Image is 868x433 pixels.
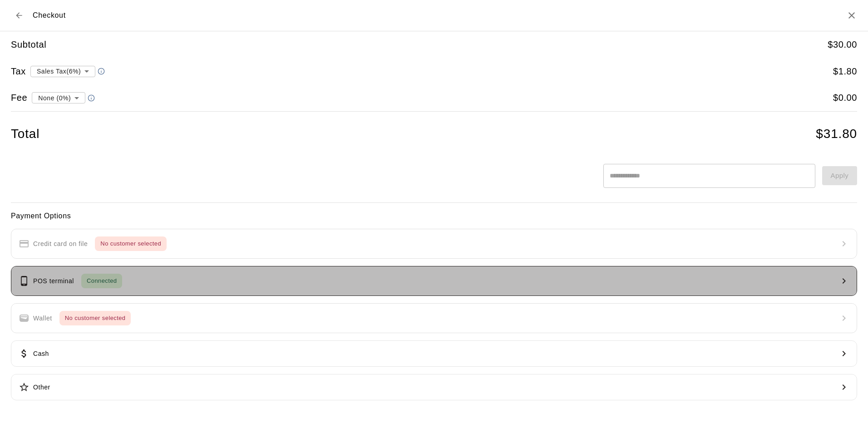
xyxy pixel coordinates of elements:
[833,92,857,104] h5: $ 0.00
[11,92,27,104] h5: Fee
[816,126,857,142] h4: $ 31.80
[11,374,857,400] button: Other
[833,65,857,78] h5: $ 1.80
[33,383,50,392] p: Other
[32,89,85,106] div: None (0%)
[828,39,857,51] h5: $ 30.00
[11,126,39,142] h4: Total
[846,10,857,21] button: Close
[11,266,857,296] button: POS terminalConnected
[11,39,46,51] h5: Subtotal
[11,340,857,367] button: Cash
[33,276,74,286] p: POS terminal
[11,7,66,24] div: Checkout
[11,210,857,222] h6: Payment Options
[81,276,122,286] span: Connected
[11,7,27,24] button: Back to cart
[11,65,26,78] h5: Tax
[33,349,49,359] p: Cash
[30,63,95,79] div: Sales Tax ( 6 %)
